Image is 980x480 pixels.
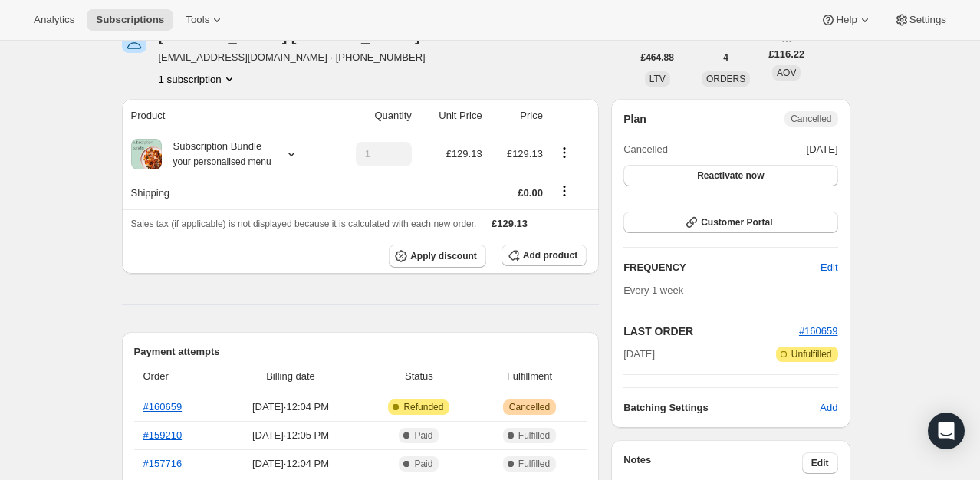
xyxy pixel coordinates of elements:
[799,325,838,337] a: #160659
[159,50,439,65] span: [EMAIL_ADDRESS][DOMAIN_NAME] · [PHONE_NUMBER]
[701,216,772,228] span: Customer Portal
[131,139,162,169] img: product img
[821,260,837,275] span: Edit
[143,401,183,413] a: #160659
[482,369,577,384] span: Fulfillment
[714,47,738,68] button: 4
[623,452,802,474] h3: Notes
[159,28,439,44] div: [PERSON_NAME] [PERSON_NAME]
[623,260,821,275] h2: FREQUENCY
[811,9,881,31] button: Help
[122,28,146,53] span: Shawn Miller
[623,142,668,157] span: Cancelled
[909,14,946,26] span: Settings
[518,187,543,199] span: £0.00
[403,401,443,413] span: Refunded
[768,47,804,62] span: £116.22
[623,165,837,186] button: Reactivate now
[811,396,847,420] button: Add
[329,99,416,133] th: Quantity
[389,245,486,268] button: Apply discount
[414,429,432,442] span: Paid
[632,47,683,68] button: £464.88
[623,212,837,233] button: Customer Portal
[143,458,183,469] a: #157716
[697,169,764,182] span: Reactivate now
[791,348,832,360] span: Unfulfilled
[25,9,84,31] button: Analytics
[623,400,820,416] h6: Batching Settings
[134,360,221,393] th: Order
[649,74,666,84] span: LTV
[122,176,329,209] th: Shipping
[159,71,237,87] button: Product actions
[723,51,728,64] span: 4
[885,9,955,31] button: Settings
[641,51,674,64] span: £464.88
[225,369,357,384] span: Billing date
[623,324,799,339] h2: LAST ORDER
[518,458,550,470] span: Fulfilled
[176,9,234,31] button: Tools
[122,99,329,133] th: Product
[820,400,837,416] span: Add
[131,219,477,229] span: Sales tax (if applicable) is not displayed because it is calculated with each new order.
[134,344,587,360] h2: Payment attempts
[928,413,965,449] div: Open Intercom Messenger
[492,218,528,229] span: £129.13
[836,14,857,26] span: Help
[225,456,357,472] span: [DATE] · 12:04 PM
[410,250,477,262] span: Apply discount
[518,429,550,442] span: Fulfilled
[811,255,847,280] button: Edit
[623,284,683,296] span: Every 1 week
[446,148,482,159] span: £129.13
[173,156,271,167] small: your personalised menu
[811,457,829,469] span: Edit
[523,249,577,261] span: Add product
[552,144,577,161] button: Product actions
[623,347,655,362] span: [DATE]
[799,324,838,339] button: #160659
[777,67,796,78] span: AOV
[802,452,838,474] button: Edit
[502,245,587,266] button: Add product
[162,139,271,169] div: Subscription Bundle
[87,9,173,31] button: Subscriptions
[34,14,74,26] span: Analytics
[552,182,577,199] button: Shipping actions
[225,428,357,443] span: [DATE] · 12:05 PM
[487,99,548,133] th: Price
[414,458,432,470] span: Paid
[807,142,838,157] span: [DATE]
[416,99,487,133] th: Unit Price
[706,74,745,84] span: ORDERS
[791,113,831,125] span: Cancelled
[225,399,357,415] span: [DATE] · 12:04 PM
[507,148,543,159] span: £129.13
[186,14,209,26] span: Tools
[366,369,472,384] span: Status
[623,111,646,127] h2: Plan
[96,14,164,26] span: Subscriptions
[509,401,550,413] span: Cancelled
[143,429,183,441] a: #159210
